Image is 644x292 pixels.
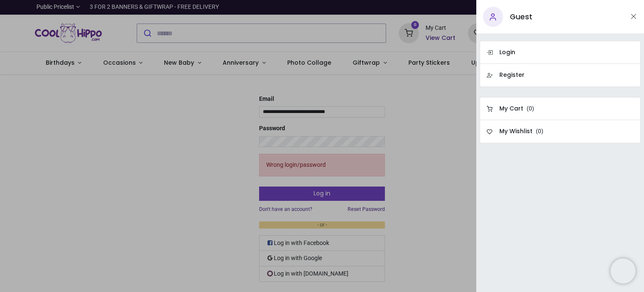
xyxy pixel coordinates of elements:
iframe: Brevo live chat [610,258,636,284]
h5: Guest [510,12,532,22]
a: Register [480,64,641,87]
span: 0 [529,105,532,112]
a: My Cart (0) [480,97,641,120]
span: ( ) [527,105,534,113]
h6: My Cart [499,105,523,113]
h6: My Wishlist [499,127,532,136]
span: 0 [538,128,541,134]
span: ( ) [536,127,543,136]
a: Login [480,41,641,64]
h6: Login [499,48,515,57]
h6: Register [499,71,525,79]
a: My Wishlist (0) [480,120,641,143]
button: Close [630,11,637,22]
